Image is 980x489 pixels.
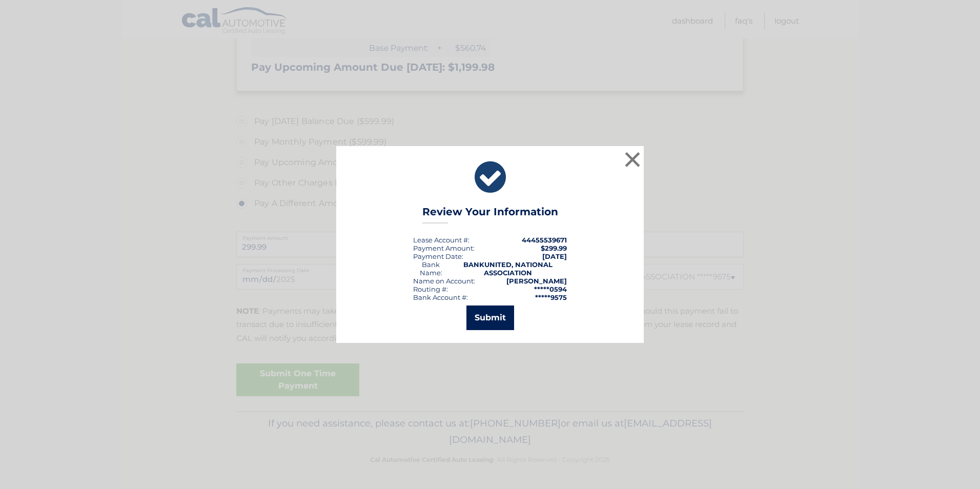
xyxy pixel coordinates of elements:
div: Bank Account #: [413,293,468,301]
strong: BANKUNITED, NATIONAL ASSOCIATION [463,260,553,277]
div: Name on Account: [413,277,475,285]
strong: 44455539671 [522,236,567,244]
div: Payment Amount: [413,244,475,252]
div: : [413,252,463,260]
button: × [622,149,643,170]
div: Lease Account #: [413,236,469,244]
span: Payment Date [413,252,462,260]
span: $299.99 [541,244,567,252]
h3: Review Your Information [422,206,558,223]
div: Routing #: [413,285,448,293]
div: Bank Name: [413,260,448,277]
button: Submit [466,305,514,330]
strong: [PERSON_NAME] [506,277,567,285]
span: [DATE] [542,252,567,260]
